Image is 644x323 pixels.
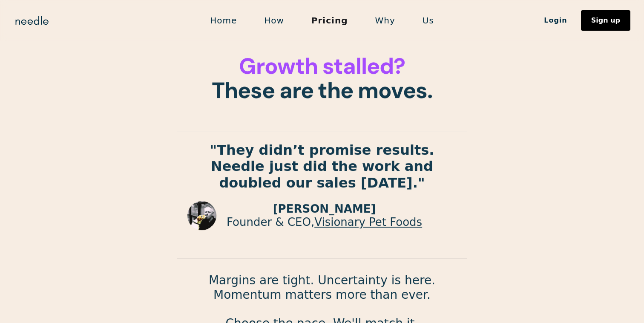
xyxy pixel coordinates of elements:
[581,10,630,31] a: Sign up
[210,142,434,191] strong: "They didn’t promise results. Needle just did the work and doubled our sales [DATE]."
[314,216,422,229] a: Visionary Pet Foods
[530,13,581,28] a: Login
[298,12,362,29] a: Pricing
[409,12,448,29] a: Us
[196,12,250,29] a: Home
[177,54,467,103] h1: These are the moves.
[362,12,409,29] a: Why
[239,52,405,81] span: Growth stalled?
[250,12,298,29] a: How
[227,216,422,229] p: Founder & CEO,
[591,17,620,24] div: Sign up
[227,203,422,216] p: [PERSON_NAME]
